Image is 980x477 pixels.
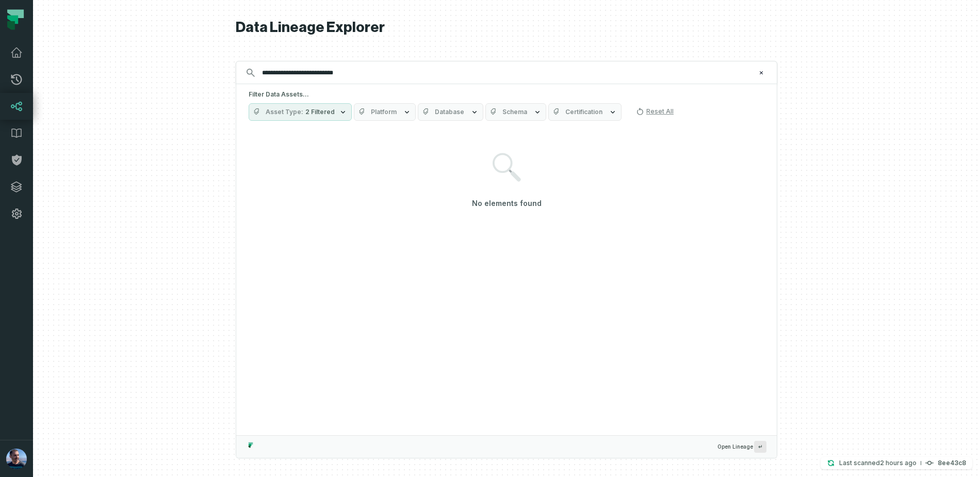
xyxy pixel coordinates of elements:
[880,459,917,467] relative-time: Oct 10, 2025, 2:26 PM EDT
[249,90,764,99] h5: Filter Data Assets...
[756,68,766,78] button: Clear search query
[839,458,917,468] p: Last scanned
[236,127,777,435] div: Suggestions
[249,103,352,121] button: Asset Type2 Filtered
[305,108,335,116] span: 2 Filtered
[717,441,766,453] span: Open Lineage
[565,108,602,116] span: Certification
[938,460,966,466] h4: 8ee43c8
[821,457,972,469] button: Last scanned[DATE] 2:26:10 PM8ee43c8
[472,198,542,209] h4: No elements found
[548,103,622,121] button: Certification
[632,103,678,120] button: Reset All
[754,441,766,453] span: Press ↵ to add a new Data Asset to the graph
[266,108,303,116] span: Asset Type
[418,103,483,121] button: Database
[371,108,397,116] span: Platform
[435,108,464,116] span: Database
[354,103,416,121] button: Platform
[485,103,546,121] button: Schema
[502,108,527,116] span: Schema
[236,19,777,37] h1: Data Lineage Explorer
[6,449,27,469] img: avatar of Tal Kurnas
